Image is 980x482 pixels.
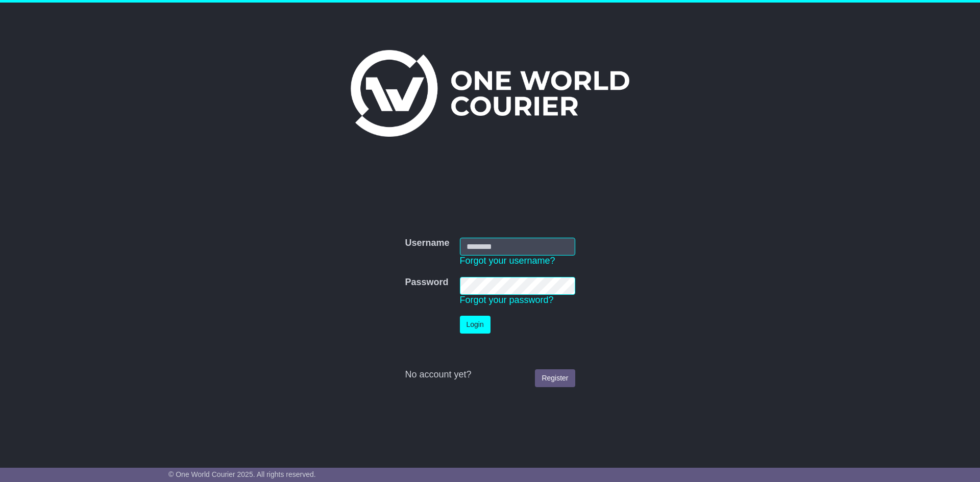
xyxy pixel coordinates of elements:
label: Password [405,277,448,288]
a: Forgot your username? [460,256,555,266]
div: No account yet? [405,369,575,380]
button: Login [460,316,491,334]
a: Forgot your password? [460,295,554,305]
span: © One World Courier 2025. All rights reserved. [168,470,316,478]
a: Register [535,369,575,387]
label: Username [405,238,449,249]
img: One World [351,50,629,137]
